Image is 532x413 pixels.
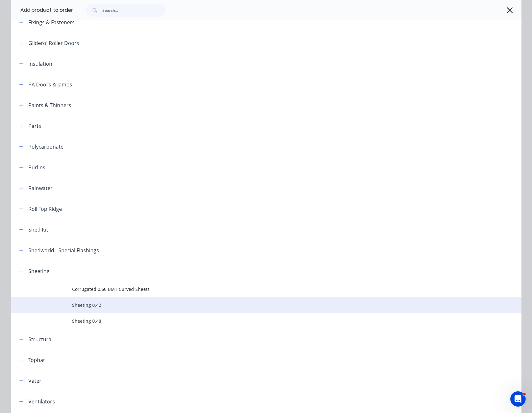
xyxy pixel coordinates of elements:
[28,122,41,130] div: Parts
[28,226,48,233] div: Shed Kit
[72,286,431,292] span: Corrugated 0.60 BMT Curved Sheets
[28,336,53,343] div: Structural
[72,318,431,324] span: Sheeting 0.48
[72,302,431,308] span: Sheeting 0.42
[28,184,53,192] div: Rainwater
[28,205,62,213] div: Roll Top Ridge
[102,4,166,17] input: Search...
[28,377,41,385] div: Vater
[510,391,526,407] iframe: Intercom live chat
[28,81,72,88] div: PA Doors & Jambs
[28,247,99,254] div: Shedworld - Special Flashings
[28,164,45,171] div: Purlins
[28,18,75,26] div: Fixings & Fasteners
[28,60,52,68] div: Insulation
[28,267,49,275] div: Sheeting
[28,398,55,405] div: Ventilators
[28,143,64,151] div: Polycarbonate
[28,101,71,109] div: Paints & Thinners
[28,356,45,364] div: Tophat
[28,39,79,47] div: Gliderol Roller Doors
